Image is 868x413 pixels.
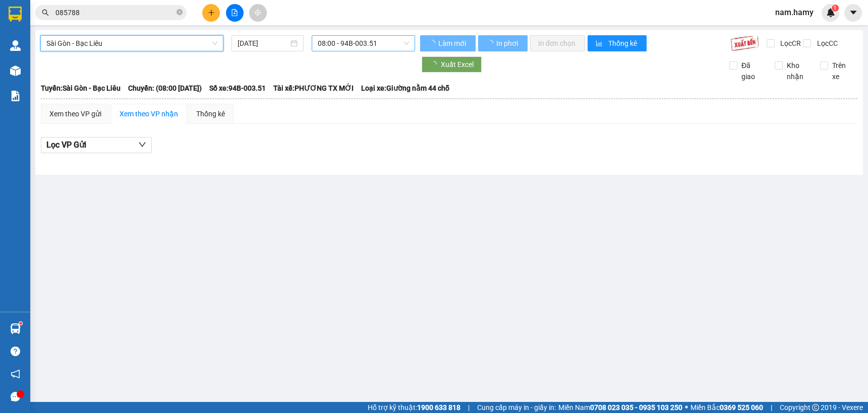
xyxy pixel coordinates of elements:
[208,9,215,16] span: plus
[9,7,22,22] img: logo-vxr
[120,108,178,119] div: Xem theo VP nhận
[19,322,22,325] sup: 1
[849,8,858,17] span: caret-down
[590,403,682,411] strong: 0708 023 035 - 0935 103 250
[417,403,460,411] strong: 1900 633 818
[690,402,763,413] span: Miền Bắc
[737,60,767,82] span: Đã giao
[238,38,288,49] input: 15/09/2025
[11,392,20,401] span: message
[428,40,437,47] span: loading
[826,8,835,17] img: icon-new-feature
[254,9,261,16] span: aim
[177,8,183,18] span: close-circle
[496,38,519,49] span: In phơi
[844,4,862,22] button: caret-down
[55,7,175,18] input: Tìm tên, số ĐT hoặc mã đơn
[58,24,66,32] span: environment
[196,108,225,119] div: Thống kê
[813,38,839,49] span: Lọc CC
[11,347,20,356] span: question-circle
[420,35,476,51] button: Làm mới
[138,141,146,149] span: down
[558,402,682,413] span: Miền Nam
[776,38,802,49] span: Lọc CR
[783,60,813,82] span: Kho nhận
[771,402,772,413] span: |
[10,65,21,76] img: warehouse-icon
[10,40,21,51] img: warehouse-icon
[438,38,468,49] span: Làm mới
[812,404,819,411] span: copyright
[209,83,266,94] span: Số xe: 94B-003.51
[486,40,495,47] span: loading
[720,403,763,411] strong: 0369 525 060
[730,35,759,51] img: 9k=
[767,6,822,19] span: nam.hamy
[5,22,192,35] li: 995 [PERSON_NAME]
[41,137,152,153] button: Lọc VP Gửi
[477,402,556,413] span: Cung cấp máy in - giấy in:
[596,40,604,48] span: bar-chart
[273,83,354,94] span: Tài xế: PHƯƠNG TX MỚI
[11,369,20,379] span: notification
[46,139,86,151] span: Lọc VP Gửi
[177,9,183,15] span: close-circle
[42,9,49,16] span: search
[58,37,66,45] span: phone
[10,323,21,334] img: warehouse-icon
[226,4,244,22] button: file-add
[828,60,858,82] span: Trên xe
[58,7,134,19] b: Nhà Xe Hà My
[530,35,585,51] button: In đơn chọn
[318,36,409,51] span: 08:00 - 94B-003.51
[231,9,238,16] span: file-add
[588,35,647,51] button: bar-chartThống kê
[10,91,21,101] img: solution-icon
[202,4,220,22] button: plus
[368,402,460,413] span: Hỗ trợ kỹ thuật:
[49,108,101,119] div: Xem theo VP gửi
[5,35,192,47] li: 0946 508 595
[5,63,140,80] b: GỬI : Bến Xe Bạc Liêu
[361,83,449,94] span: Loại xe: Giường nằm 44 chỗ
[41,84,121,92] b: Tuyến: Sài Gòn - Bạc Liêu
[832,5,839,12] sup: 1
[478,35,528,51] button: In phơi
[468,402,470,413] span: |
[833,5,837,12] span: 1
[422,56,482,73] button: Xuất Excel
[685,405,688,409] span: ⚪️
[608,38,639,49] span: Thống kê
[46,36,217,51] span: Sài Gòn - Bạc Liêu
[128,83,202,94] span: Chuyến: (08:00 [DATE])
[249,4,267,22] button: aim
